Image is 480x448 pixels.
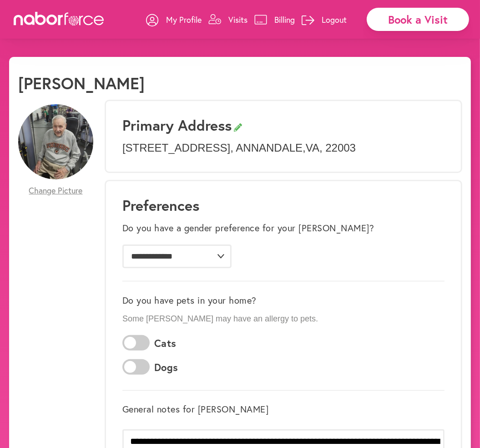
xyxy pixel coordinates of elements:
[302,6,347,33] a: Logout
[122,295,257,306] label: Do you have pets in your home?
[29,186,83,196] span: Change Picture
[274,14,295,25] p: Billing
[166,14,202,25] p: My Profile
[18,73,145,93] h1: [PERSON_NAME]
[208,6,248,33] a: Visits
[367,8,469,31] div: Book a Visit
[322,14,347,25] p: Logout
[122,314,445,324] p: Some [PERSON_NAME] may have an allergy to pets.
[254,6,295,33] a: Billing
[228,14,248,25] p: Visits
[154,361,178,373] label: Dogs
[154,337,177,349] label: Cats
[122,197,445,214] h1: Preferences
[122,117,445,134] h3: Primary Address
[122,404,269,415] label: General notes for [PERSON_NAME]
[122,223,374,234] label: Do you have a gender preference for your [PERSON_NAME]?
[146,6,202,33] a: My Profile
[122,142,445,155] p: [STREET_ADDRESS] , ANNANDALE , VA , 22003
[18,104,93,179] img: Z4OolGcHSWeCbCZOLmLi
